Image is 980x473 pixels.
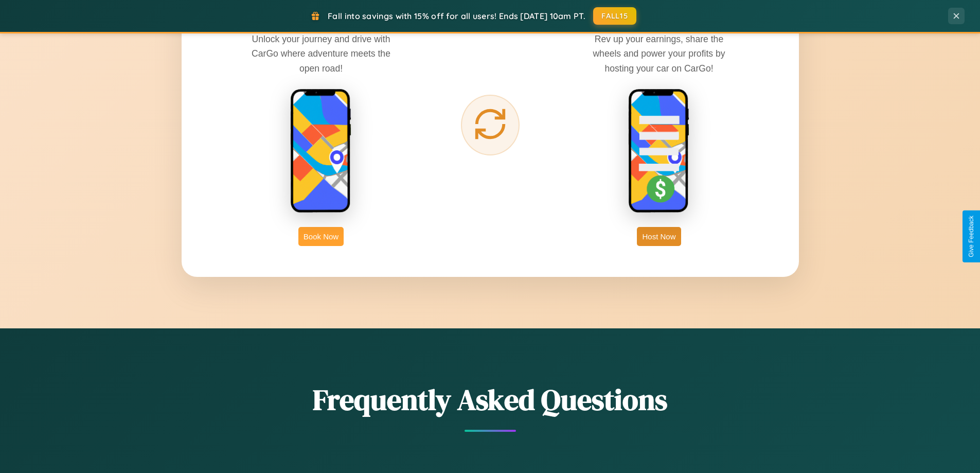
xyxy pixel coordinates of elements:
p: Rev up your earnings, share the wheels and power your profits by hosting your car on CarGo! [582,32,736,75]
img: rent phone [290,89,352,214]
button: Book Now [298,227,344,246]
button: FALL15 [593,7,636,25]
h2: Frequently Asked Questions [182,380,799,419]
span: Fall into savings with 15% off for all users! Ends [DATE] 10am PT. [328,11,585,21]
p: Unlock your journey and drive with CarGo where adventure meets the open road! [244,32,398,75]
div: Give Feedback [968,216,975,257]
img: host phone [628,89,690,214]
button: Host Now [637,227,681,246]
